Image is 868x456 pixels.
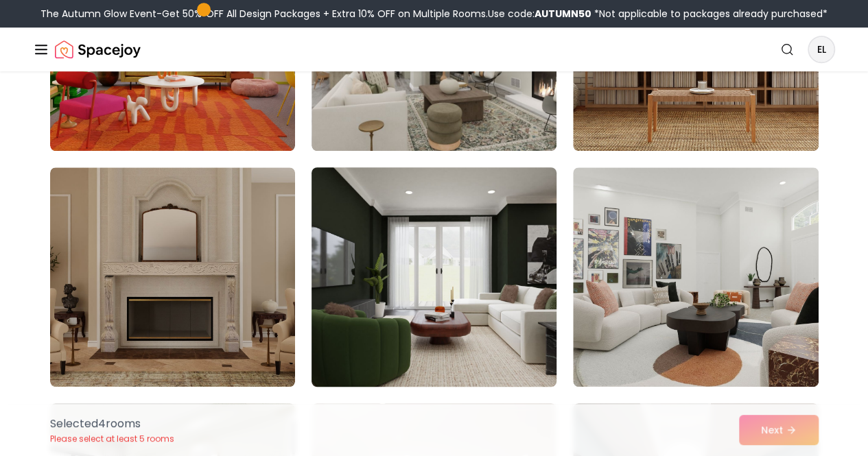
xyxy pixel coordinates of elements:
[305,162,563,392] img: Room room-41
[591,7,828,21] span: *Not applicable to packages already purchased*
[50,433,174,444] p: Please select at least 5 rooms
[50,167,295,387] img: Room room-40
[808,36,835,63] button: EL
[809,37,834,62] span: EL
[573,167,818,387] img: Room room-42
[488,7,591,21] span: Use code:
[33,27,835,71] nav: Global
[535,7,591,21] b: AUTUMN50
[50,416,174,432] p: Selected 4 room s
[40,7,828,21] div: The Autumn Glow Event-Get 50% OFF All Design Packages + Extra 10% OFF on Multiple Rooms.
[55,36,141,63] img: Spacejoy Logo
[55,36,141,63] a: Spacejoy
